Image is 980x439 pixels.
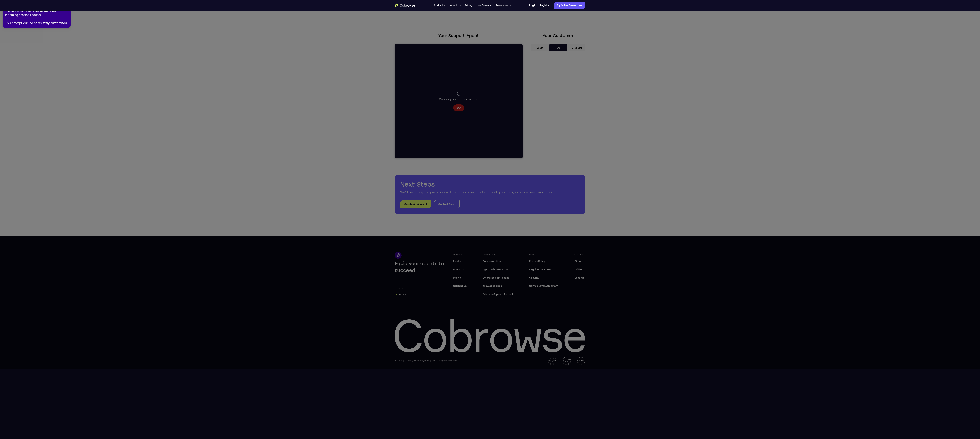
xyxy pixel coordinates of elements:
div: The customer can Allow or Deny the incoming session request. This prompt can be completely custom... [5,9,68,25]
button: Resources [496,2,511,9]
a: Log In [529,2,536,9]
button: Use Cases [476,2,492,9]
a: Go to the home page [395,3,415,7]
button: Cancel [59,60,69,67]
a: Try Online Demo [554,2,585,9]
a: Register [540,2,550,9]
div: Waiting for authorization [44,47,84,57]
button: Product [433,2,446,9]
a: About us [450,2,461,9]
a: Pricing [465,2,472,9]
span: / [538,3,539,7]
